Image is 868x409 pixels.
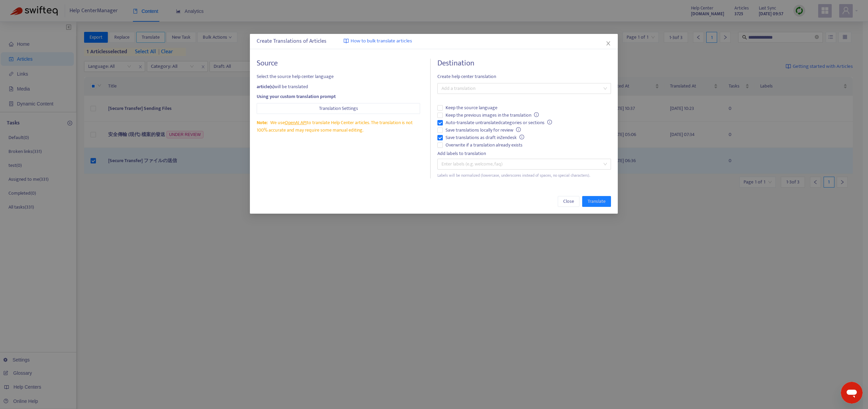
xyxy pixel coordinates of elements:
span: Close [564,198,574,205]
h4: Destination [437,59,611,68]
span: Overwrite if a translation already exists [443,141,525,149]
span: Translation Settings [319,105,358,112]
strong: article(s) [257,83,274,91]
span: Auto-translate untranslated categories or sections [443,119,555,126]
span: Keep the source language [443,104,500,112]
span: info-circle [519,135,524,139]
div: will be translated [257,83,420,91]
img: image-link [343,38,349,44]
span: How to bulk translate articles [351,37,412,45]
span: info-circle [534,112,539,117]
iframe: Button to launch messaging window [841,382,863,404]
span: Note: [257,119,268,126]
span: close [606,41,611,46]
a: How to bulk translate articles [343,37,412,45]
span: Keep the previous images in the translation [443,112,541,119]
div: Add labels to translation [437,150,611,157]
div: Create Translations of Articles [257,37,611,45]
div: We use to translate Help Center articles. The translation is not 100% accurate and may require so... [257,119,420,134]
button: Close [558,196,580,207]
div: Labels will be normalized (lowercase, underscores instead of spaces, no special characters). [437,172,611,179]
button: Translate [583,196,611,207]
button: Translation Settings [257,103,420,114]
div: Using your custom translation prompt [257,93,420,100]
button: Close [605,40,612,47]
span: Save translations locally for review [443,126,524,134]
span: Select the source help center language [257,73,420,80]
span: Save translations as draft in Zendesk [443,134,527,141]
a: OpenAI API [285,119,307,126]
h4: Source [257,59,420,68]
span: Create help center translation [437,73,611,80]
span: info-circle [516,127,521,132]
span: info-circle [547,120,552,124]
